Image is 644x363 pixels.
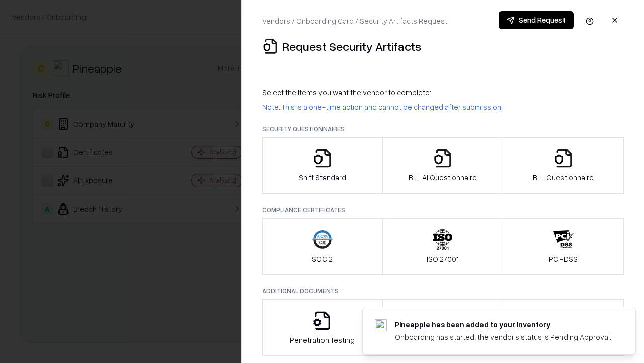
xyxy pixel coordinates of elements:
p: PCI-DSS [549,254,578,264]
p: B+L Questionnaire [533,172,594,183]
button: Data Processing Agreement [503,299,624,356]
button: B+L Questionnaire [503,137,624,194]
p: Note: This is a one-time action and cannot be changed after submission. [262,102,624,112]
p: B+L AI Questionnaire [409,172,477,183]
div: Pineapple has been added to your inventory [395,319,611,330]
div: Onboarding has started, the vendor's status is Pending Approval. [395,332,611,342]
button: B+L AI Questionnaire [382,137,504,194]
button: Shift Standard [262,137,383,194]
button: Privacy Policy [382,299,504,356]
button: Send Request [499,11,574,29]
img: pineappleenergy.com [375,319,387,331]
p: ISO 27001 [427,254,459,264]
button: Penetration Testing [262,299,383,356]
button: PCI-DSS [503,218,624,275]
p: Security Questionnaires [262,125,624,133]
p: Additional Documents [262,287,624,295]
p: Select the items you want the vendor to complete: [262,87,624,98]
p: SOC 2 [312,254,333,264]
button: SOC 2 [262,218,383,275]
p: Vendors / Onboarding Card / Security Artifacts Request [262,16,447,26]
p: Compliance Certificates [262,206,624,214]
button: ISO 27001 [382,218,504,275]
p: Penetration Testing [290,335,355,345]
p: Shift Standard [299,172,346,183]
p: Request Security Artifacts [282,38,421,54]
